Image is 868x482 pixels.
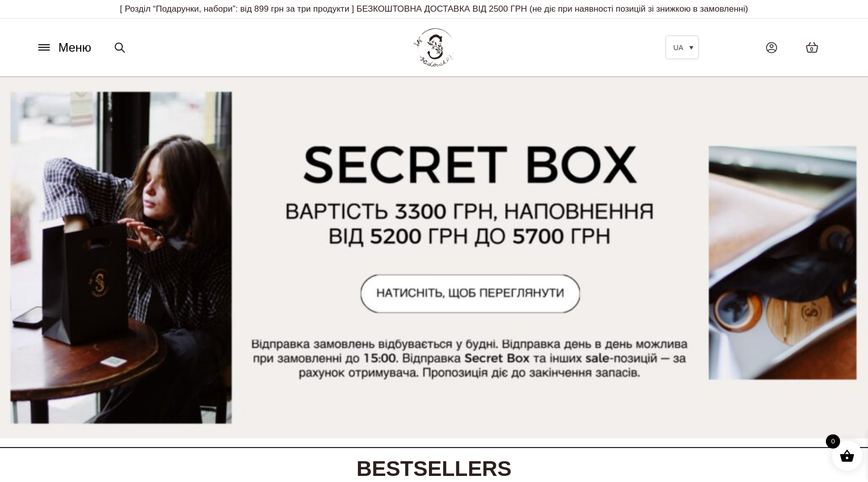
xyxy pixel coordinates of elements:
span: Меню [58,39,91,57]
img: BY SADOVSKIY [414,28,454,66]
span: 0 [810,45,813,54]
span: 0 [826,434,840,449]
a: 0 [795,31,829,63]
a: UA [665,35,699,59]
span: UA [674,44,683,52]
button: Меню [33,38,94,57]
